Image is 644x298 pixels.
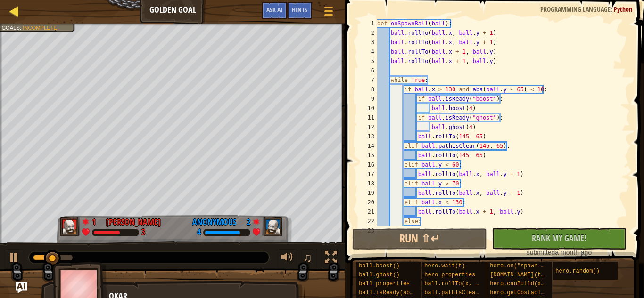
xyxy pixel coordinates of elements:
[358,85,377,94] div: 8
[358,28,377,38] div: 2
[358,179,377,188] div: 18
[358,56,377,66] div: 5
[16,282,27,293] button: Ask AI
[241,216,250,225] div: 2
[358,198,377,207] div: 20
[614,5,632,14] span: Python
[262,2,287,19] button: Ask AI
[532,232,586,244] span: Rank My Game!
[292,5,307,14] span: Hints
[358,113,377,122] div: 11
[20,24,23,31] span: :
[527,249,555,256] span: submitted
[358,75,377,85] div: 7
[358,19,377,28] div: 1
[278,249,297,268] button: Adjust volume
[358,47,377,56] div: 4
[352,228,487,250] button: Run ⇧↵
[92,216,101,225] div: 1
[358,141,377,151] div: 14
[266,5,282,14] span: Ask AI
[358,104,377,113] div: 10
[322,249,340,268] button: Toggle fullscreen
[358,94,377,104] div: 9
[106,216,161,228] div: [PERSON_NAME]
[492,228,627,250] button: Rank My Game!
[358,66,377,75] div: 6
[301,249,317,268] button: ♫
[197,228,201,237] div: 4
[540,5,611,14] span: Programming language
[424,290,499,296] span: ball.pathIsClear(x, y)
[358,122,377,132] div: 12
[359,272,399,278] span: ball.ghost()
[358,169,377,179] div: 17
[555,268,600,274] span: hero.random()
[359,263,399,269] span: ball.boost()
[490,281,554,287] span: hero.canBuild(x, y)
[358,151,377,160] div: 15
[424,281,482,287] span: ball.rollTo(x, y)
[496,248,622,257] div: a month ago
[424,272,475,278] span: hero properties
[262,217,283,236] img: thang_avatar_frame.png
[424,263,465,269] span: hero.wait(t)
[490,290,571,296] span: hero.getObstacleAt(x, y)
[358,207,377,217] div: 21
[1,24,20,31] span: Goals
[490,272,575,278] span: [DOMAIN_NAME](type, x, y)
[60,217,81,236] img: thang_avatar_frame.png
[317,2,340,24] button: Show game menu
[192,216,236,228] div: Anonymous
[490,263,571,269] span: hero.on("spawn-ball", f)
[358,188,377,198] div: 19
[358,226,377,235] div: 23
[303,250,313,265] span: ♫
[5,249,24,268] button: Ctrl + P: Play
[358,160,377,169] div: 16
[359,281,410,287] span: ball properties
[358,217,377,226] div: 22
[359,290,430,296] span: ball.isReady(ability)
[358,38,377,47] div: 3
[611,5,614,14] span: :
[23,24,57,31] span: Incomplete
[358,132,377,141] div: 13
[141,228,145,237] div: 3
